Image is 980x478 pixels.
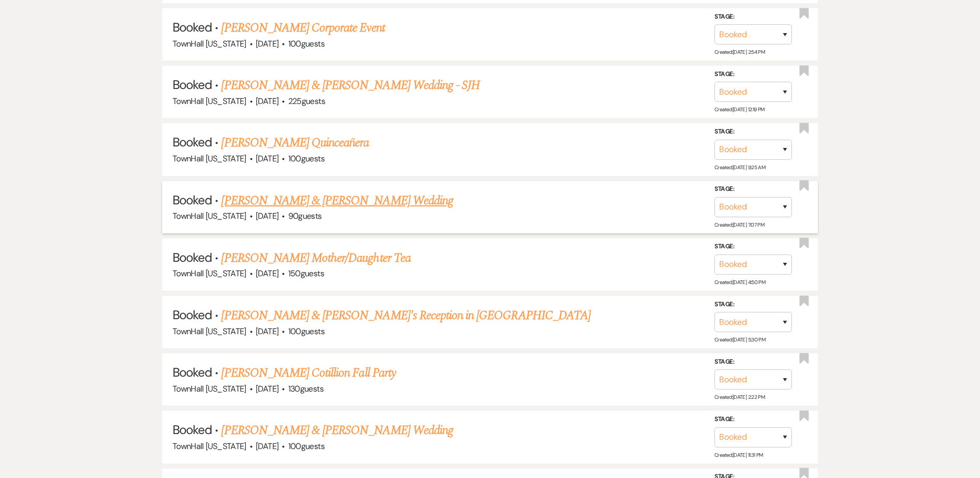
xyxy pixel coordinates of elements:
[714,221,764,228] span: Created: [DATE] 7:07 PM
[221,133,369,152] a: [PERSON_NAME] Quinceañera
[256,211,278,221] span: [DATE]
[173,249,212,265] span: Booked
[173,192,212,208] span: Booked
[714,414,792,425] label: Stage:
[714,298,792,310] label: Stage:
[714,106,764,113] span: Created: [DATE] 12:19 PM
[221,306,590,325] a: [PERSON_NAME] & [PERSON_NAME]'s Reception in [GEOGRAPHIC_DATA]
[714,49,765,55] span: Created: [DATE] 2:54 PM
[173,268,246,279] span: TownHall [US_STATE]
[288,383,323,394] span: 130 guests
[714,126,792,138] label: Stage:
[173,96,246,107] span: TownHall [US_STATE]
[173,38,246,49] span: TownHall [US_STATE]
[714,11,792,23] label: Stage:
[173,19,212,35] span: Booked
[714,451,763,458] span: Created: [DATE] 11:31 PM
[288,153,324,164] span: 100 guests
[714,394,765,400] span: Created: [DATE] 2:22 PM
[288,38,324,49] span: 100 guests
[714,241,792,252] label: Stage:
[256,268,278,279] span: [DATE]
[173,441,246,452] span: TownHall [US_STATE]
[173,383,246,394] span: TownHall [US_STATE]
[221,249,410,267] a: [PERSON_NAME] Mother/Daughter Tea
[714,184,792,195] label: Stage:
[288,268,324,279] span: 150 guests
[714,279,765,286] span: Created: [DATE] 4:50 PM
[288,211,322,221] span: 90 guests
[714,163,765,170] span: Created: [DATE] 9:25 AM
[173,77,212,93] span: Booked
[221,19,384,37] a: [PERSON_NAME] Corporate Event
[173,134,212,150] span: Booked
[256,38,278,49] span: [DATE]
[173,307,212,323] span: Booked
[173,364,212,380] span: Booked
[256,441,278,452] span: [DATE]
[221,76,480,95] a: [PERSON_NAME] & [PERSON_NAME] Wedding - SJH
[256,383,278,394] span: [DATE]
[288,96,325,107] span: 225 guests
[173,326,246,337] span: TownHall [US_STATE]
[221,421,453,440] a: [PERSON_NAME] & [PERSON_NAME] Wedding
[256,96,278,107] span: [DATE]
[714,336,765,343] span: Created: [DATE] 5:30 PM
[173,153,246,164] span: TownHall [US_STATE]
[714,69,792,80] label: Stage:
[173,422,212,438] span: Booked
[288,326,324,337] span: 100 guests
[256,326,278,337] span: [DATE]
[221,364,395,382] a: [PERSON_NAME] Cotillion Fall Party
[714,356,792,368] label: Stage:
[256,153,278,164] span: [DATE]
[221,191,453,210] a: [PERSON_NAME] & [PERSON_NAME] Wedding
[173,211,246,221] span: TownHall [US_STATE]
[288,441,324,452] span: 100 guests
